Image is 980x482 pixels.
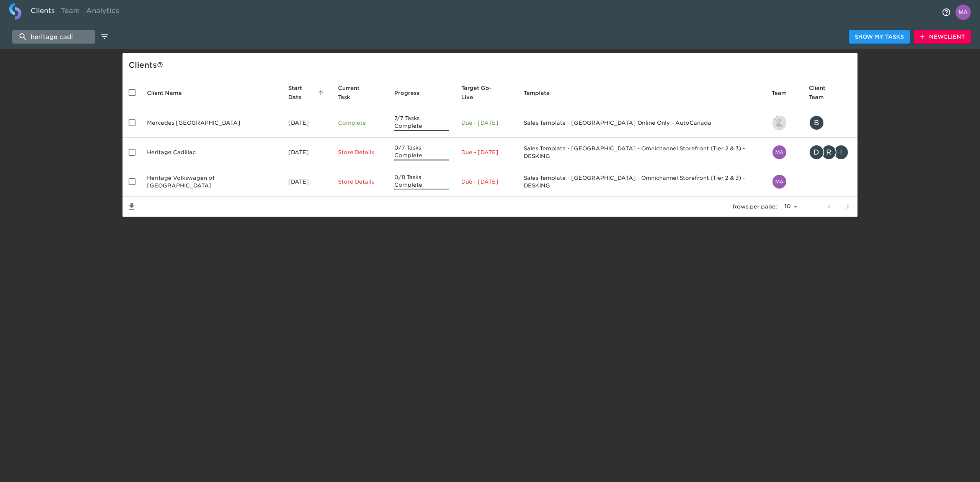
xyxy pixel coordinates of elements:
[461,83,501,102] span: Calculated based on the start date and the duration of all Tasks contained in this Hub.
[809,115,851,130] div: byates@mbhv.ca
[772,88,797,98] span: Team
[338,83,372,102] span: This is the next Task in this Hub that should be completed
[288,83,326,102] span: Start Date
[83,3,122,21] a: Analytics
[9,3,21,20] img: logo
[518,138,765,167] td: Sales Template - [GEOGRAPHIC_DATA] - Omnichannel Storefront (Tier 2 & 3) - DESKING
[122,77,857,217] table: enhanced table
[12,30,95,44] input: search
[388,138,455,167] td: 0/7 Tasks Complete
[141,167,282,197] td: Heritage Volkswagen of [GEOGRAPHIC_DATA]
[282,108,332,138] td: [DATE]
[394,88,429,98] span: Progress
[338,148,382,156] p: Store Details
[518,167,765,197] td: Sales Template - [GEOGRAPHIC_DATA] - Omnichannel Storefront (Tier 2 & 3) - DESKING
[914,30,971,44] button: NewClient
[809,115,824,130] div: B
[282,167,332,197] td: [DATE]
[98,30,111,43] button: edit
[282,138,332,167] td: [DATE]
[855,32,904,42] span: Show My Tasks
[388,167,455,197] td: 0/8 Tasks Complete
[955,5,971,20] img: Profile
[388,108,455,138] td: 7/7 Tasks Complete
[461,178,511,186] p: Due - [DATE]
[780,201,800,212] select: rows per page
[809,145,851,160] div: dgaynor@heritagecadillac.net, rsteadman@heritagecadillac.net, ingy@ehautomotive.com
[937,3,955,21] button: notifications
[28,3,58,21] a: Clients
[338,178,382,186] p: Store Details
[129,59,854,71] div: Client s
[809,83,851,102] span: Client Team
[461,148,511,156] p: Due - [DATE]
[147,88,192,98] span: Client Name
[772,115,797,130] div: ryan.tamanini@roadster.com
[920,32,965,42] span: New Client
[157,62,163,68] svg: This is a list of all of your clients and clients shared with you
[833,145,849,160] div: I
[773,145,786,159] img: matthew.grajales@cdk.com
[338,83,382,102] span: Current Task
[141,138,282,167] td: Heritage Cadillac
[772,174,797,189] div: matthew.grajales@cdk.com
[338,119,382,127] p: Complete
[849,30,910,44] button: Show My Tasks
[122,197,141,216] button: Save List
[772,145,797,160] div: matthew.grajales@cdk.com
[524,88,560,98] span: Template
[518,108,765,138] td: Sales Template - [GEOGRAPHIC_DATA] Online Only - AutoCanada
[821,145,836,160] div: R
[141,108,282,138] td: Mercedes [GEOGRAPHIC_DATA]
[461,119,511,127] p: Due - [DATE]
[773,116,786,130] img: ryan.tamanini@roadster.com
[733,203,777,210] p: Rows per page:
[773,175,786,189] img: matthew.grajales@cdk.com
[461,83,511,102] span: Target Go-Live
[58,3,83,21] a: Team
[809,145,824,160] div: D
